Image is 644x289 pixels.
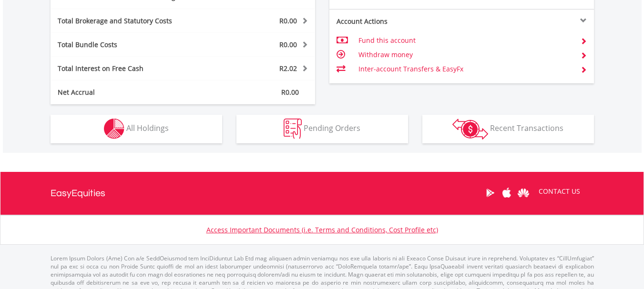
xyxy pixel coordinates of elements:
[236,115,408,143] button: Pending Orders
[281,88,299,97] span: R0.00
[51,172,105,215] a: EasyEquities
[532,178,587,205] a: CONTACT US
[104,119,124,139] img: holdings-wht.png
[279,16,297,25] span: R0.00
[126,123,169,133] span: All Holdings
[358,33,572,48] td: Fund this account
[329,17,462,26] div: Account Actions
[279,40,297,49] span: R0.00
[51,40,205,50] div: Total Bundle Costs
[206,225,438,234] a: Access Important Documents (i.e. Terms and Conditions, Cost Profile etc)
[358,62,572,76] td: Inter-account Transfers & EasyFx
[422,115,594,143] button: Recent Transactions
[482,178,499,208] a: Google Play
[490,123,563,133] span: Recent Transactions
[51,16,205,26] div: Total Brokerage and Statutory Costs
[284,119,302,139] img: pending_instructions-wht.png
[515,178,532,208] a: Huawei
[358,48,572,62] td: Withdraw money
[51,115,222,143] button: All Holdings
[499,178,515,208] a: Apple
[51,64,205,73] div: Total Interest on Free Cash
[279,64,297,73] span: R2.02
[51,88,205,97] div: Net Accrual
[452,119,488,140] img: transactions-zar-wht.png
[304,123,360,133] span: Pending Orders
